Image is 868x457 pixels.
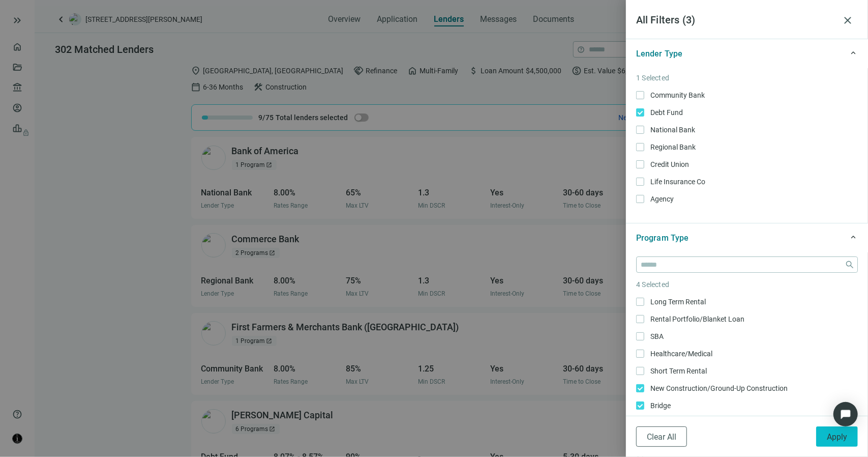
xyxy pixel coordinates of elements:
button: close [837,10,858,31]
span: Healthcare/Medical [644,348,716,359]
article: All Filters ( 3 ) [636,12,837,28]
span: Lender Type [636,49,682,59]
span: close [842,14,854,26]
span: SBA [644,331,668,342]
span: Agency [644,193,678,205]
button: Apply [816,426,858,447]
span: Community Bank [644,90,709,101]
span: Credit Union [644,159,693,170]
span: Bridge [644,400,675,411]
span: Life Insurance Co [644,176,709,187]
div: keyboard_arrow_upProgram Type [626,223,868,252]
article: 4 Selected [636,279,858,290]
span: Clear All [647,432,676,442]
div: keyboard_arrow_upLender Type [626,39,868,68]
span: Program Type [636,233,689,243]
span: Apply [827,432,847,442]
span: New Construction/Ground-Up Construction [644,383,792,394]
span: Long Term Rental [644,296,710,307]
span: Regional Bank [644,141,700,153]
span: Rental Portfolio/Blanket Loan [644,313,749,325]
span: National Bank [644,124,699,135]
button: Clear All [636,426,687,447]
span: Debt Fund [644,107,687,118]
article: 1 Selected [636,72,858,83]
span: Short Term Rental [644,365,711,377]
div: Open Intercom Messenger [833,402,858,426]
